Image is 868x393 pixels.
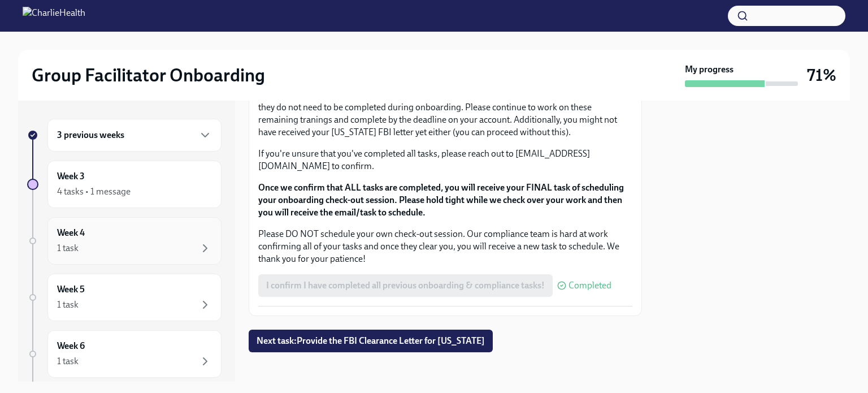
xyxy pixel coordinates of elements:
[685,63,734,76] strong: My progress
[57,283,85,296] h6: Week 5
[57,355,79,368] div: 1 task
[57,340,85,352] h6: Week 6
[47,119,222,152] div: 3 previous weeks
[258,182,624,218] strong: Once we confirm that ALL tasks are completed, you will receive your FINAL task of scheduling your...
[57,242,79,254] div: 1 task
[57,185,131,198] div: 4 tasks • 1 message
[27,217,222,265] a: Week 41 task
[23,7,85,25] img: CharlieHealth
[27,274,222,321] a: Week 51 task
[249,330,493,352] button: Next task:Provide the FBI Clearance Letter for [US_STATE]
[258,148,632,172] p: If you're unsure that you've completed all tasks, please reach out to [EMAIL_ADDRESS][DOMAIN_NAME...
[257,335,485,347] span: Next task : Provide the FBI Clearance Letter for [US_STATE]
[568,281,611,290] span: Completed
[258,76,632,139] p: You should still have a few Relias courses in your library that have due dates further out. These...
[807,65,836,85] h3: 71%
[27,161,222,208] a: Week 34 tasks • 1 message
[258,228,632,265] p: Please DO NOT schedule your own check-out session. Our compliance team is hard at work confirming...
[57,170,85,183] h6: Week 3
[57,227,85,239] h6: Week 4
[57,299,79,311] div: 1 task
[32,64,265,87] h2: Group Facilitator Onboarding
[57,129,124,141] h6: 3 previous weeks
[27,330,222,378] a: Week 61 task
